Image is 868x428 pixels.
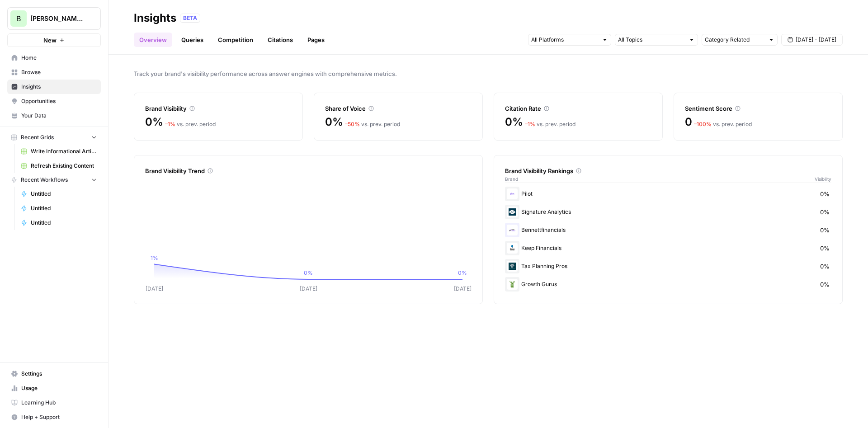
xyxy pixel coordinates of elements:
[134,69,843,78] span: Track your brand's visibility performance across answer engines with comprehensive metrics.
[21,133,54,141] span: Recent Grids
[505,175,518,183] span: Brand
[145,166,472,175] div: Brand Visibility Trend
[21,112,97,120] span: Your Data
[7,367,101,381] a: Settings
[507,243,518,254] img: 6gcplh2619jthr39bga9lfgd0k9n
[134,11,176,25] div: Insights
[454,285,472,292] tspan: [DATE]
[7,410,101,424] button: Help + Support
[345,121,360,127] span: – 50 %
[151,254,158,261] tspan: 1%
[507,207,518,217] img: 6afmd12b2afwbbp9m9vrg65ncgct
[507,225,518,235] img: vqzwavkrg9ywhnt1f5bp2h0m2m65
[30,14,85,23] span: [PERSON_NAME] Financials
[505,104,651,113] div: Citation Rate
[21,176,68,184] span: Recent Workflows
[145,104,292,113] div: Brand Visibility
[180,14,200,23] div: BETA
[531,35,598,44] input: All Platforms
[212,33,259,47] a: Competition
[7,173,101,187] button: Recent Workflows
[302,33,330,47] a: Pages
[31,190,97,198] span: Untitled
[7,51,101,65] a: Home
[694,121,712,127] span: – 100 %
[31,162,97,170] span: Refresh Existing Content
[505,205,831,219] div: Signature Analytics
[165,120,216,128] div: vs. prev. period
[7,80,101,94] a: Insights
[820,244,830,253] span: 0%
[165,121,175,127] span: – 1 %
[345,120,400,128] div: vs. prev. period
[17,216,101,230] a: Untitled
[21,370,97,378] span: Settings
[7,381,101,395] a: Usage
[505,115,523,129] span: 0%
[820,189,830,198] span: 0%
[815,175,831,183] span: Visibility
[304,269,313,276] tspan: 0%
[300,285,317,292] tspan: [DATE]
[505,277,831,292] div: Growth Gurus
[17,187,101,201] a: Untitled
[458,269,467,276] tspan: 0%
[505,187,831,201] div: Pilot
[176,33,209,47] a: Queries
[505,241,831,255] div: Keep Financials
[325,115,343,129] span: 0%
[7,65,101,80] a: Browse
[21,54,97,62] span: Home
[505,166,831,175] div: Brand Visibility Rankings
[17,144,101,159] a: Write Informational Article (1)
[525,121,535,127] span: – 1 %
[21,384,97,392] span: Usage
[16,13,21,24] span: B
[820,280,830,289] span: 0%
[507,188,518,199] img: gzakf32v0cf42zgh05s6c30z557b
[17,201,101,216] a: Untitled
[507,279,518,290] img: g222nloxeooqri9m0jfxcyiqs737
[694,120,752,128] div: vs. prev. period
[21,97,97,105] span: Opportunities
[145,115,163,129] span: 0%
[685,115,692,129] span: 0
[525,120,576,128] div: vs. prev. period
[21,399,97,407] span: Learning Hub
[505,223,831,237] div: Bennettfinancials
[507,261,518,272] img: 70yz1ipe7pi347xbb4k98oqotd3p
[820,226,830,235] span: 0%
[21,83,97,91] span: Insights
[820,262,830,271] span: 0%
[134,33,172,47] a: Overview
[146,285,163,292] tspan: [DATE]
[31,204,97,212] span: Untitled
[262,33,298,47] a: Citations
[7,108,101,123] a: Your Data
[820,207,830,216] span: 0%
[43,36,57,45] span: New
[705,35,764,44] input: Category Related
[796,36,836,44] span: [DATE] - [DATE]
[17,159,101,173] a: Refresh Existing Content
[7,395,101,410] a: Learning Hub
[21,68,97,76] span: Browse
[618,35,685,44] input: All Topics
[21,413,97,421] span: Help + Support
[31,219,97,227] span: Untitled
[505,259,831,273] div: Tax Planning Pros
[31,147,97,155] span: Write Informational Article (1)
[7,33,101,47] button: New
[7,94,101,108] a: Opportunities
[7,131,101,144] button: Recent Grids
[325,104,472,113] div: Share of Voice
[781,34,843,46] button: [DATE] - [DATE]
[685,104,831,113] div: Sentiment Score
[7,7,101,30] button: Workspace: Bennett Financials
